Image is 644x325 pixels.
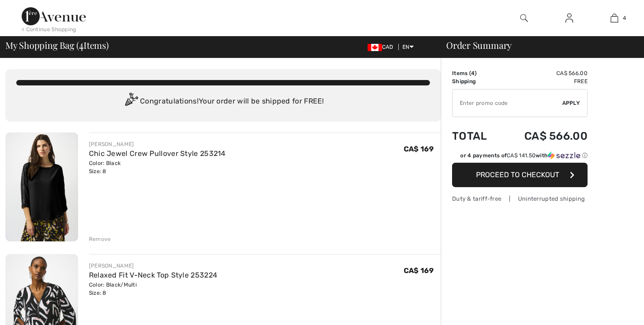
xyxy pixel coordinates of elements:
span: Apply [562,99,580,107]
td: Total [452,121,500,151]
span: CA$ 169 [404,266,434,275]
a: Sign In [558,13,580,24]
img: My Bag [611,13,618,24]
img: Canadian Dollar [368,44,382,51]
div: < Continue Shopping [22,25,76,33]
span: CA$ 141.50 [507,152,536,159]
span: EN [402,44,414,50]
img: My Info [565,13,573,24]
td: CA$ 566.00 [500,69,588,77]
img: Chic Jewel Crew Pullover Style 253214 [5,132,78,241]
a: 4 [592,13,636,24]
div: Color: Black/Multi Size: 8 [89,281,218,297]
span: CA$ 169 [404,145,434,153]
div: Duty & tariff-free | Uninterrupted shipping [452,194,588,203]
div: Congratulations! Your order will be shipped for FREE! [16,93,430,111]
span: 4 [623,14,626,22]
span: CAD [368,44,397,50]
span: My Shopping Bag ( Items) [5,41,109,50]
a: Chic Jewel Crew Pullover Style 253214 [89,149,226,158]
img: search the website [520,13,528,24]
span: 4 [471,70,475,76]
div: [PERSON_NAME] [89,262,218,270]
img: 1ère Avenue [22,7,86,25]
td: Items ( ) [452,69,500,77]
button: Proceed to Checkout [452,163,588,187]
span: Proceed to Checkout [476,170,559,179]
input: Promo code [453,89,562,117]
span: 4 [79,38,84,50]
div: [PERSON_NAME] [89,140,226,148]
td: Shipping [452,77,500,85]
img: Congratulation2.svg [122,93,140,111]
td: CA$ 566.00 [500,121,588,151]
a: Relaxed Fit V-Neck Top Style 253224 [89,271,218,279]
img: Sezzle [548,151,580,160]
div: Remove [89,235,111,243]
div: Order Summary [435,41,639,50]
div: Color: Black Size: 8 [89,159,226,175]
div: or 4 payments ofCA$ 141.50withSezzle Click to learn more about Sezzle [452,151,588,163]
td: Free [500,77,588,85]
div: or 4 payments of with [460,151,588,160]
